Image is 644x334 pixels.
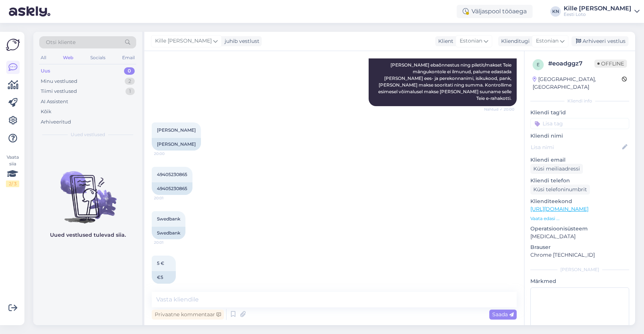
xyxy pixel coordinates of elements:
[530,198,629,205] p: Klienditeekond
[152,310,224,320] div: Privaatne kommentaar
[6,38,20,52] img: Askly Logo
[89,53,107,63] div: Socials
[564,6,640,17] a: Kille [PERSON_NAME]Eesti Loto
[564,6,631,11] div: Kille [PERSON_NAME]
[222,37,259,45] div: juhib vestlust
[498,37,530,45] div: Klienditugi
[530,109,629,117] p: Kliendi tag'id
[46,38,76,46] span: Otsi kliente
[33,158,142,225] img: No chats
[530,233,629,240] p: [MEDICAL_DATA]
[124,67,135,75] div: 0
[155,37,212,45] span: Kille [PERSON_NAME]
[548,59,594,68] div: # eoadggz7
[50,231,126,239] p: Uued vestlused tulevad siia.
[530,225,629,233] p: Operatsioonisüsteem
[157,216,180,222] span: Swedbank
[39,53,48,63] div: All
[152,271,176,284] div: €5
[531,143,621,151] input: Lisa nimi
[41,78,77,85] div: Minu vestlused
[152,182,192,195] div: 49405230865
[152,138,201,151] div: [PERSON_NAME]
[71,131,105,138] span: Uued vestlused
[530,132,629,140] p: Kliendi nimi
[530,243,629,251] p: Brauser
[157,260,164,266] span: 5 €
[530,98,629,104] div: Kliendi info
[41,98,68,105] div: AI Assistent
[41,88,77,95] div: Tiimi vestlused
[530,266,629,273] div: [PERSON_NAME]
[530,177,629,185] p: Kliendi telefon
[460,37,482,45] span: Estonian
[154,195,182,201] span: 20:01
[457,5,533,18] div: Väljaspool tööaega
[530,185,590,195] div: Küsi telefoninumbrit
[594,60,627,68] span: Offline
[152,227,185,239] div: Swedbank
[530,215,629,222] p: Vaata edasi ...
[533,75,622,91] div: [GEOGRAPHIC_DATA], [GEOGRAPHIC_DATA]
[536,37,559,45] span: Estonian
[530,206,588,212] a: [URL][DOMAIN_NAME]
[435,37,453,45] div: Klient
[125,78,135,85] div: 2
[6,154,19,187] div: Vaata siia
[492,311,514,318] span: Saada
[154,284,182,290] span: 20:01
[41,108,51,115] div: Kõik
[530,156,629,164] p: Kliendi email
[154,151,182,156] span: 20:00
[157,172,187,177] span: 49405230865
[41,67,50,75] div: Uus
[550,6,561,17] div: KN
[41,118,71,126] div: Arhiveeritud
[121,53,136,63] div: Email
[564,11,631,17] div: Eesti Loto
[571,36,628,46] div: Arhiveeri vestlus
[530,251,629,259] p: Chrome [TECHNICAL_ID]
[537,62,540,67] span: e
[154,240,182,245] span: 20:01
[157,127,196,133] span: [PERSON_NAME]
[61,53,75,63] div: Web
[530,277,629,285] p: Märkmed
[484,107,514,112] span: Nähtud ✓ 20:00
[125,88,135,95] div: 1
[530,164,583,174] div: Küsi meiliaadressi
[530,118,629,129] input: Lisa tag
[6,181,19,187] div: 2 / 3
